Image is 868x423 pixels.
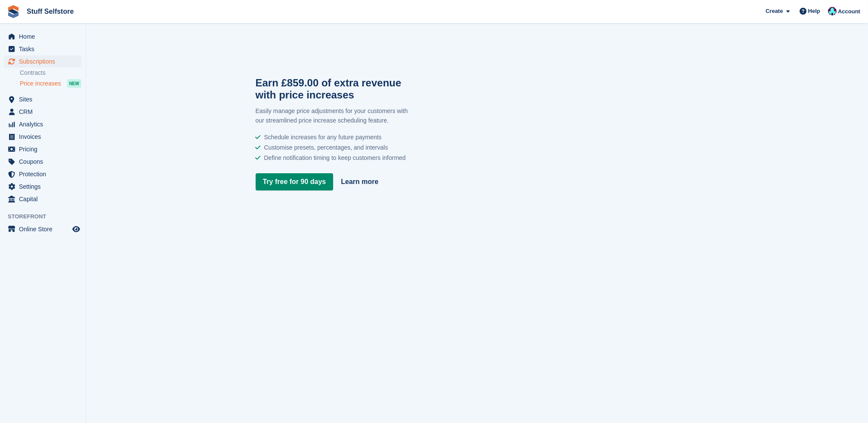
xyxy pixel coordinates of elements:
span: Online Store [19,223,71,235]
span: Price increases [20,80,61,88]
a: menu [4,55,81,67]
a: menu [4,181,81,193]
span: Create [766,7,783,15]
a: menu [4,118,81,130]
a: Learn more [341,177,378,187]
a: Try free for 90 days [256,173,334,190]
span: Pricing [19,143,71,155]
span: Sites [19,93,71,105]
p: Easily manage price adjustments for your customers with our streamlined price increase scheduling... [256,106,411,125]
span: Subscriptions [19,55,71,67]
img: stora-icon-8386f47178a22dfd0bd8f6a31ec36ba5ce8667c1dd55bd0f319d3a0aa187defe.svg [7,5,20,18]
a: menu [4,31,81,43]
span: Invoices [19,131,71,143]
span: Storefront [8,212,86,221]
a: Stuff Selfstore [23,4,77,18]
span: Capital [19,193,71,205]
a: menu [4,156,81,168]
a: menu [4,143,81,155]
a: menu [4,193,81,205]
a: Contracts [20,69,81,77]
span: Protection [19,168,71,180]
li: Schedule increases for any future payments [256,132,411,142]
li: Define notification timing to keep customers informed [256,153,411,163]
a: Price increases NEW [20,79,81,88]
span: CRM [19,106,71,118]
span: Tasks [19,43,71,55]
a: menu [4,223,81,235]
div: NEW [67,79,81,88]
img: Simon Gardner [828,7,837,15]
a: menu [4,43,81,55]
span: Help [808,7,820,15]
a: Preview store [71,224,81,234]
span: Home [19,31,71,43]
h2: Earn £859.00 of extra revenue with price increases [256,77,411,101]
a: menu [4,131,81,143]
a: menu [4,106,81,118]
span: Settings [19,181,71,193]
li: Customise presets, percentages, and intervals [256,142,411,153]
span: Coupons [19,156,71,168]
a: menu [4,168,81,180]
span: Account [838,7,860,16]
a: menu [4,93,81,105]
span: Analytics [19,118,71,130]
